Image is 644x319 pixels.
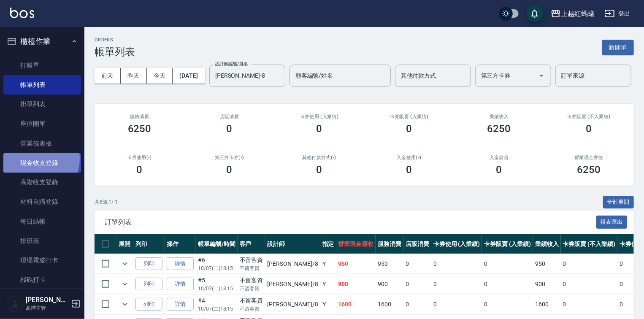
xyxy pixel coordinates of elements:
td: 0 [561,274,617,294]
button: 列印 [135,257,162,270]
th: 帳單編號/時間 [196,234,238,254]
td: 0 [431,274,482,294]
h3: 服務消費 [105,114,174,119]
td: #5 [196,274,238,294]
th: 卡券販賣 (不入業績) [561,234,617,254]
th: 展開 [116,234,133,254]
p: 不留客資 [240,265,263,272]
p: 高階主管 [26,304,69,312]
a: 報表匯出 [596,218,628,226]
div: 上越紅螞蟻 [561,8,595,19]
h3: 6250 [577,164,601,176]
h3: 0 [496,164,502,176]
h3: 0 [227,164,233,176]
th: 設計師 [265,234,320,254]
h3: 6250 [128,123,152,135]
a: 詳情 [167,298,194,311]
td: 0 [403,254,431,274]
button: 新開單 [602,40,634,55]
a: 座位開單 [3,114,81,133]
td: 900 [533,274,561,294]
td: 0 [482,254,533,274]
td: 0 [561,295,617,314]
h2: 入金使用(-) [374,155,444,160]
button: expand row [119,298,131,311]
h3: 0 [586,123,592,135]
a: 掛單列表 [3,95,81,114]
button: 上越紅螞蟻 [547,5,598,22]
th: 業績收入 [533,234,561,254]
a: 掃碼打卡 [3,270,81,289]
h2: 卡券使用 (入業績) [284,114,354,119]
div: 不留客資 [240,296,263,305]
th: 列印 [133,234,165,254]
a: 詳情 [167,257,194,270]
h2: 店販消費 [195,114,264,119]
td: 950 [376,254,403,274]
h2: 第三方卡券(-) [195,155,264,160]
h3: 6250 [487,123,511,135]
h2: 入金儲值 [464,155,534,160]
button: 報表匯出 [596,216,628,229]
a: 高階收支登錄 [3,173,81,192]
td: 900 [336,274,376,294]
p: 10/07 (二) 18:15 [198,285,235,292]
p: 共 5 筆, 1 / 1 [95,198,118,206]
a: 帳單列表 [3,75,81,95]
img: Person [7,295,24,312]
h5: [PERSON_NAME] [26,296,69,304]
td: 950 [336,254,376,274]
td: #4 [196,295,238,314]
td: 0 [403,274,431,294]
h3: 0 [227,123,233,135]
button: 今天 [147,68,173,84]
label: 設計師編號/姓名 [215,61,248,67]
th: 指定 [320,234,336,254]
h2: 其他付款方式(-) [284,155,354,160]
th: 店販消費 [403,234,431,254]
button: 全部展開 [603,196,634,209]
h3: 0 [317,164,322,176]
span: 訂單列表 [105,218,596,227]
button: 前天 [95,68,121,84]
a: 材料自購登錄 [3,192,81,211]
button: [DATE] [173,68,205,84]
td: 1600 [336,295,376,314]
td: [PERSON_NAME] /8 [265,274,320,294]
h2: 卡券販賣 (入業績) [374,114,444,119]
td: 1600 [533,295,561,314]
button: expand row [119,278,131,290]
td: 0 [482,295,533,314]
a: 營業儀表板 [3,134,81,153]
td: Y [320,254,336,274]
td: 0 [431,254,482,274]
td: [PERSON_NAME] /8 [265,254,320,274]
h3: 0 [137,164,143,176]
h2: ORDERS [95,37,135,43]
h3: 帳單列表 [95,46,135,58]
h2: 營業現金應收 [554,155,624,160]
button: expand row [119,257,131,270]
td: 0 [482,274,533,294]
button: 列印 [135,278,162,291]
h2: 業績收入 [464,114,534,119]
td: 0 [561,254,617,274]
h3: 0 [406,123,412,135]
th: 營業現金應收 [336,234,376,254]
button: 列印 [135,298,162,311]
a: 現場電腦打卡 [3,251,81,270]
td: [PERSON_NAME] /8 [265,295,320,314]
th: 卡券販賣 (入業績) [482,234,533,254]
a: 排班表 [3,231,81,251]
th: 操作 [165,234,196,254]
td: 0 [431,295,482,314]
a: 新開單 [602,43,634,51]
button: Open [535,69,548,82]
div: 不留客資 [240,276,263,285]
th: 服務消費 [376,234,403,254]
h3: 0 [406,164,412,176]
img: Logo [10,8,34,18]
div: 不留客資 [240,256,263,265]
th: 卡券使用 (入業績) [431,234,482,254]
a: 打帳單 [3,56,81,75]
